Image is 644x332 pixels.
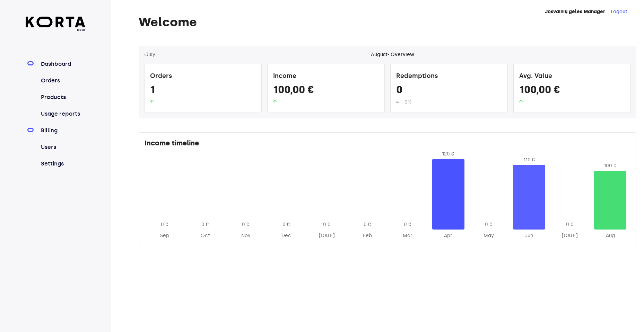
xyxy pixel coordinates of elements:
[150,83,256,99] div: 1
[230,232,262,239] div: 2024-Nov
[40,126,86,135] a: Billing
[40,77,86,85] a: Orders
[371,51,414,58] div: August - Overview
[351,221,383,228] div: 0 €
[189,221,221,228] div: 0 €
[392,221,424,228] div: 0 €
[150,70,256,83] div: Orders
[513,156,545,163] div: 110 €
[594,232,626,239] div: 2025-Aug
[40,110,86,118] a: Usage reports
[270,232,302,239] div: 2024-Dec
[545,9,605,15] strong: Josvainių gėlės Manager
[273,83,379,99] div: 100,00 €
[145,138,630,151] div: Income timeline
[513,232,545,239] div: 2025-Jun
[150,100,154,104] img: up
[273,70,379,83] div: Income
[473,232,505,239] div: 2025-May
[273,100,277,104] img: up
[149,221,181,228] div: 0 €
[40,143,86,151] a: Users
[311,232,343,239] div: 2025-Jan
[26,17,86,32] a: beta
[473,221,505,228] div: 0 €
[432,151,464,158] div: 120 €
[311,221,343,228] div: 0 €
[149,232,181,239] div: 2024-Sep
[351,232,383,239] div: 2025-Feb
[396,83,502,99] div: 0
[432,232,464,239] div: 2025-Apr
[519,83,625,99] div: 100,00 €
[611,8,627,15] button: Logout
[396,70,502,83] div: Redemptions
[139,15,636,29] h1: Welcome
[396,100,399,104] img: up
[144,51,155,58] button: ‹July
[270,221,302,228] div: 0 €
[40,93,86,101] a: Products
[404,99,411,105] span: 0%
[554,221,586,228] div: 0 €
[26,27,86,32] span: beta
[519,100,523,104] img: up
[594,162,626,169] div: 100 €
[392,232,424,239] div: 2025-Mar
[40,60,86,68] a: Dashboard
[26,17,86,27] img: Korta
[230,221,262,228] div: 0 €
[554,232,586,239] div: 2025-Jul
[519,70,625,83] div: Avg. Value
[189,232,221,239] div: 2024-Oct
[40,160,86,168] a: Settings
